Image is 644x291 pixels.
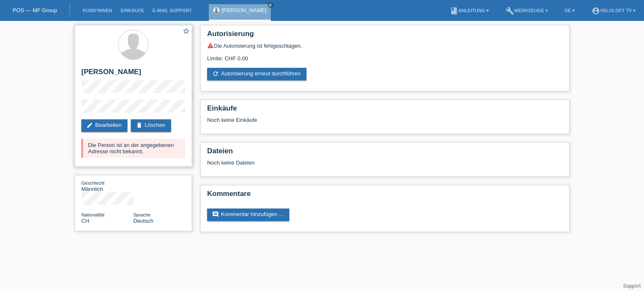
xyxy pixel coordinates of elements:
a: Einkäufe [116,8,148,13]
h2: Dateien [207,147,563,160]
h2: Kommentare [207,190,563,202]
a: account_circleVeloLoft TV ▾ [587,8,640,13]
span: Deutsch [133,218,153,224]
span: Geschlecht [81,180,104,185]
a: Kund*innen [78,8,116,13]
a: editBearbeiten [81,119,127,132]
h2: Autorisierung [207,30,563,42]
i: refresh [212,70,219,77]
a: deleteLöschen [131,119,171,132]
span: Nationalität [81,212,104,217]
a: commentKommentar hinzufügen ... [207,209,289,221]
i: comment [212,211,219,218]
a: bookAnleitung ▾ [446,8,493,13]
div: Noch keine Einkäufe [207,117,563,129]
a: buildWerkzeuge ▾ [501,8,552,13]
a: refreshAutorisierung erneut durchführen [207,68,306,80]
i: account_circle [592,7,600,15]
i: book [450,7,458,15]
i: warning [207,42,214,49]
div: Männlich [81,180,133,192]
h2: Einkäufe [207,104,563,117]
i: close [268,3,273,7]
a: POS — MF Group [13,7,57,13]
h2: [PERSON_NAME] [81,68,185,80]
div: Noch keine Dateien [207,160,463,166]
i: build [506,7,514,15]
div: Die Autorisierung ist fehlgeschlagen. [207,42,563,49]
span: Sprache [133,212,151,217]
a: [PERSON_NAME] [222,7,267,13]
div: Limite: CHF 0.00 [207,49,563,62]
div: Die Person ist an der angegebenen Adresse nicht bekannt. [81,139,185,158]
a: Support [623,283,641,289]
a: close [267,2,273,8]
i: delete [136,122,143,129]
a: star_border [182,27,190,36]
span: Schweiz [81,218,89,224]
i: star_border [182,27,190,35]
a: E-Mail Support [148,8,196,13]
i: edit [86,122,93,129]
a: DE ▾ [561,8,579,13]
